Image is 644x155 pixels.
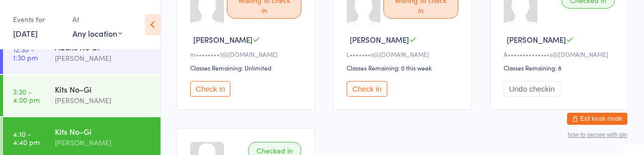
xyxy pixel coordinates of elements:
[193,34,253,45] span: [PERSON_NAME]
[347,50,461,58] div: L•••••••s@[DOMAIN_NAME]
[350,34,409,45] span: [PERSON_NAME]
[504,50,618,58] div: A••••••••••••••s@[DOMAIN_NAME]
[72,11,122,28] div: At
[347,63,461,72] div: Classes Remaining: 0 this week
[55,126,152,137] div: Kits No-Gi
[190,50,304,58] div: m••••••••1@[DOMAIN_NAME]
[190,81,230,97] button: Check in
[55,52,152,64] div: [PERSON_NAME]
[72,28,122,39] div: Any location
[13,130,40,146] time: 4:10 - 4:40 pm
[504,63,618,72] div: Classes Remaining: 8
[3,33,160,74] a: 12:30 -1:30 pmAdults No Gi[PERSON_NAME]
[504,81,560,97] button: Undo checkin
[347,81,387,97] button: Check in
[507,34,566,45] span: [PERSON_NAME]
[55,84,152,95] div: Kits No-Gi
[567,113,627,125] button: Exit kiosk mode
[55,137,152,148] div: [PERSON_NAME]
[13,45,38,61] time: 12:30 - 1:30 pm
[13,88,40,104] time: 3:30 - 4:00 pm
[3,75,160,116] a: 3:30 -4:00 pmKits No-Gi[PERSON_NAME]
[568,131,627,138] button: how to secure with pin
[13,28,38,39] a: [DATE]
[55,95,152,106] div: [PERSON_NAME]
[190,63,304,72] div: Classes Remaining: Unlimited
[13,11,62,28] div: Events for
